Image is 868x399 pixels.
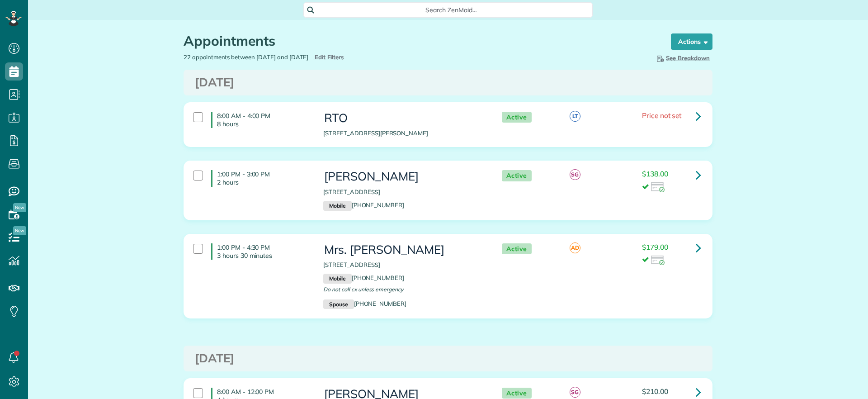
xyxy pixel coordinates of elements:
p: 8 hours [217,120,310,128]
button: Actions [671,33,712,50]
h3: [DATE] [195,352,701,365]
h3: RTO [323,112,483,125]
h4: 8:00 AM - 4:00 PM [211,112,310,128]
span: Active [502,170,532,181]
span: SG [570,169,580,180]
span: $179.00 [642,242,668,252]
span: SG [570,387,580,398]
div: 22 appointments between [DATE] and [DATE] [177,53,448,62]
span: Price not set [642,111,682,120]
h1: Appointments [184,33,654,48]
span: LT [570,111,580,122]
img: icon_credit_card_success-27c2c4fc500a7f1a58a13ef14842cb958d03041fefb464fd2e53c949a5770e83.png [651,256,665,266]
span: Edit Filters [315,53,344,61]
a: Spouse[PHONE_NUMBER] [323,300,406,307]
a: Edit Filters [313,53,344,61]
span: $138.00 [642,169,668,178]
h4: 1:00 PM - 3:00 PM [211,170,310,186]
h3: [DATE] [195,76,701,89]
a: Mobile[PHONE_NUMBER] [323,274,404,281]
button: See Breakdown [652,53,712,63]
img: icon_credit_card_success-27c2c4fc500a7f1a58a13ef14842cb958d03041fefb464fd2e53c949a5770e83.png [651,182,665,192]
small: Mobile [323,274,351,284]
span: $210.00 [642,387,668,396]
p: 2 hours [217,178,310,186]
p: [STREET_ADDRESS][PERSON_NAME] [323,129,483,138]
span: Active [502,388,532,399]
span: Active [502,112,532,123]
span: AD [570,242,580,253]
h3: Mrs. [PERSON_NAME] [323,243,483,256]
p: [STREET_ADDRESS] [323,188,483,196]
span: Do not call cx unless emergency [323,286,403,293]
span: See Breakdown [655,54,710,62]
h3: [PERSON_NAME] [323,170,483,183]
span: New [13,226,26,235]
p: [STREET_ADDRESS] [323,261,483,269]
a: Mobile[PHONE_NUMBER] [323,201,404,209]
small: Spouse [323,299,354,309]
p: 3 hours 30 minutes [217,252,310,260]
small: Mobile [323,201,351,211]
span: New [13,203,26,212]
span: Active [502,243,532,255]
h4: 1:00 PM - 4:30 PM [211,243,310,260]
